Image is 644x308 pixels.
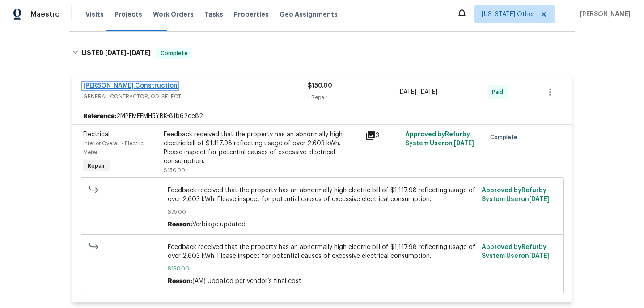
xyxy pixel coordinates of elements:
span: Approved by Refurby System User on [405,131,474,147]
span: GENERAL_CONTRACTOR, OD_SELECT [83,92,308,101]
div: 1 Repair [308,93,398,102]
a: [PERSON_NAME] Construction [83,83,178,89]
span: Reason: [168,221,192,228]
span: Electrical [83,131,110,138]
span: [DATE] [129,50,151,56]
span: Work Orders [153,10,194,19]
span: Projects [114,10,142,19]
span: [US_STATE] Other [482,10,534,19]
span: [DATE] [529,196,549,203]
span: - [105,50,151,56]
h6: LISTED [81,48,151,59]
span: [DATE] [454,140,474,147]
div: 2MPFMFEMH5YBK-81b62ce82 [72,108,572,124]
span: Geo Assignments [280,10,338,19]
span: Feedback received that the property has an abnormally high electric bill of $1,117.98 reflecting ... [168,186,477,204]
span: [DATE] [105,50,127,56]
span: Feedback received that the property has an abnormally high electric bill of $1,117.98 reflecting ... [168,243,477,261]
span: $150.00 [168,264,477,273]
span: [DATE] [419,89,437,95]
span: $150.00 [308,83,332,89]
span: $150.00 [164,168,185,173]
span: [PERSON_NAME] [576,10,631,19]
span: Verbiage updated. [192,221,247,228]
span: - [398,88,437,97]
span: Tasks [204,11,223,17]
span: Repair [84,161,109,170]
span: Complete [490,133,521,142]
b: Reference: [83,112,116,121]
div: 3 [365,130,400,141]
span: Maestro [30,10,60,19]
span: Approved by Refurby System User on [482,244,549,259]
div: LISTED [DATE]-[DATE]Complete [69,39,575,68]
span: Complete [157,49,191,58]
div: Feedback received that the property has an abnormally high electric bill of $1,117.98 reflecting ... [164,130,360,166]
span: Interior Overall - Electric Meter [83,141,144,155]
span: $75.00 [168,207,477,216]
span: [DATE] [529,253,549,259]
span: Properties [234,10,269,19]
span: Paid [492,88,507,97]
span: Approved by Refurby System User on [482,187,549,203]
span: Visits [85,10,104,19]
span: (AM) Updated per vendor’s final cost. [192,278,303,284]
span: Reason: [168,278,192,284]
span: [DATE] [398,89,416,95]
